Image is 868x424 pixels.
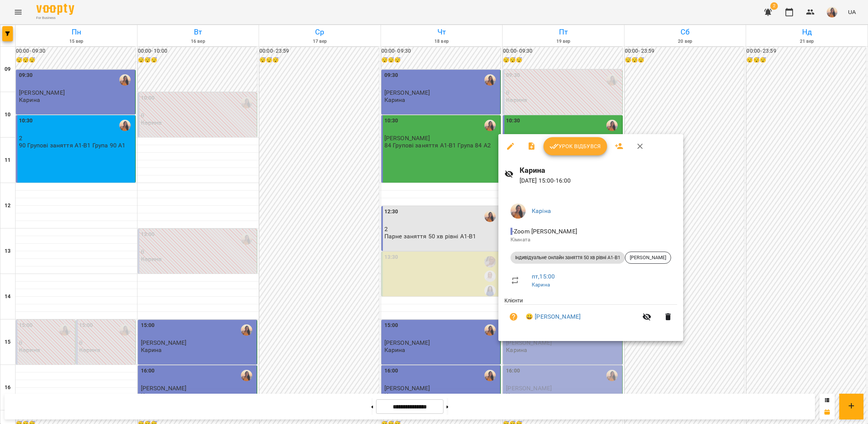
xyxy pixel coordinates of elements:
span: [PERSON_NAME] [625,254,671,261]
a: Карина [532,282,550,288]
h6: Карина [520,164,677,176]
p: [DATE] 15:00 - 16:00 [520,176,677,185]
a: Каріна [532,207,551,214]
a: 😀 [PERSON_NAME] [526,312,581,321]
span: Урок відбувся [550,142,601,151]
span: Індивідуальне онлайн заняття 50 хв рівні А1-В1 [510,254,625,261]
img: 069e1e257d5519c3c657f006daa336a6.png [510,203,526,219]
div: [PERSON_NAME] [625,252,671,264]
ul: Клієнти [504,297,677,332]
p: Кімната [510,236,671,244]
button: Візит ще не сплачено. Додати оплату? [504,308,523,326]
span: - Zoom [PERSON_NAME] [510,228,579,235]
a: пт , 15:00 [532,273,555,280]
button: Урок відбувся [543,137,607,155]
